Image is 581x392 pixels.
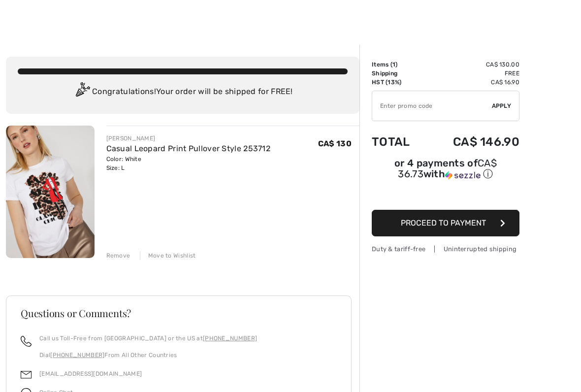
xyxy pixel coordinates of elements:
[425,78,519,87] td: CA$ 16.90
[425,125,519,159] td: CA$ 146.90
[372,244,519,254] div: Duty & tariff-free | Uninterrupted shipping
[50,352,104,359] a: [PHONE_NUMBER]
[401,218,486,228] span: Proceed to Payment
[106,155,271,172] div: Color: White Size: L
[21,308,337,318] h3: Questions or Comments?
[140,251,196,260] div: Move to Wishlist
[39,370,142,377] a: [EMAIL_ADDRESS][DOMAIN_NAME]
[372,184,519,206] iframe: PayPal-paypal
[39,351,257,359] p: Dial From All Other Countries
[372,78,425,87] td: HST (13%)
[203,335,257,342] a: [PHONE_NUMBER]
[372,91,492,121] input: Promo code
[318,139,352,148] span: CA$ 130
[372,125,425,159] td: Total
[372,69,425,78] td: Shipping
[445,171,481,180] img: Sezzle
[372,159,519,184] div: or 4 payments ofCA$ 36.73withSezzle Click to learn more about Sezzle
[6,126,95,258] img: Casual Leopard Print Pullover Style 253712
[492,101,512,110] span: Apply
[18,82,348,102] div: Congratulations! Your order will be shipped for FREE!
[372,210,519,236] button: Proceed to Payment
[21,369,32,380] img: email
[106,134,271,143] div: [PERSON_NAME]
[372,159,519,181] div: or 4 payments of with
[398,157,497,180] span: CA$ 36.73
[392,61,395,68] span: 1
[72,82,92,102] img: Congratulation2.svg
[425,69,519,78] td: Free
[21,336,32,347] img: call
[106,251,130,260] div: Remove
[425,60,519,69] td: CA$ 130.00
[372,60,425,69] td: Items ( )
[39,334,257,343] p: Call us Toll-Free from [GEOGRAPHIC_DATA] or the US at
[106,144,271,153] a: Casual Leopard Print Pullover Style 253712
